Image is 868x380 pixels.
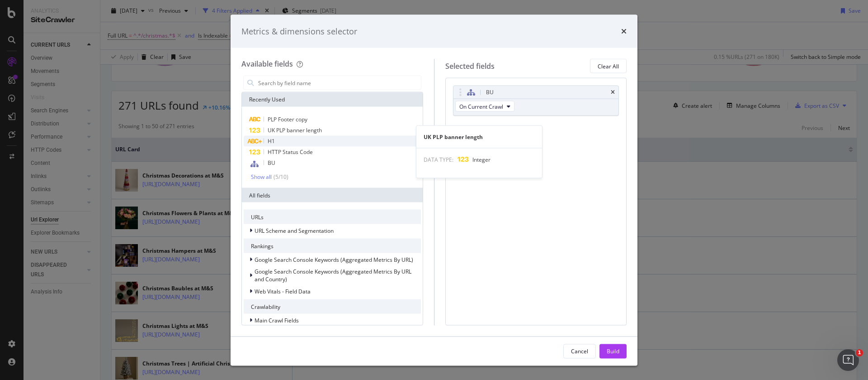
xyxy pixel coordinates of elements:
span: BU [268,159,275,167]
div: Metrics & dimensions selector [241,25,357,37]
button: Cancel [563,344,596,358]
div: Recently Used [242,92,423,107]
div: Build [607,347,619,355]
div: Rankings [244,239,421,253]
div: All fields [242,188,423,202]
div: Show all [251,173,272,180]
span: PLP Footer copy [268,115,307,123]
div: BUtimesOn Current Crawl [453,86,619,116]
div: UK PLP banner length [416,133,542,140]
button: Build [599,344,627,358]
span: Google Search Console Keywords (Aggregated Metrics By URL and Country) [255,268,411,283]
div: Cancel [571,347,588,355]
span: Web Vitals - Field Data [255,287,311,295]
div: ( 5 / 10 ) [272,173,288,181]
span: Integer [472,155,491,163]
span: HTTP Status Code [268,148,313,156]
div: times [611,90,615,95]
span: Google Search Console Keywords (Aggregated Metrics By URL) [255,255,413,263]
span: On Current Crawl [459,102,503,110]
input: Search by field name [257,76,421,90]
button: On Current Crawl [455,101,514,112]
span: UK PLP banner length [268,126,322,134]
div: Available fields [241,59,293,69]
span: DATA TYPE: [424,155,453,163]
span: URL Scheme and Segmentation [255,226,334,234]
button: Clear All [590,59,627,73]
div: URLs [244,210,421,224]
span: H1 [268,137,275,145]
div: Crawlability [244,299,421,314]
div: times [621,25,627,37]
div: BU [486,88,494,97]
div: Clear All [598,62,619,70]
div: Selected fields [445,61,495,71]
div: modal [231,14,637,366]
span: 1 [856,349,863,356]
iframe: Intercom live chat [837,349,859,371]
span: Main Crawl Fields [255,316,299,324]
